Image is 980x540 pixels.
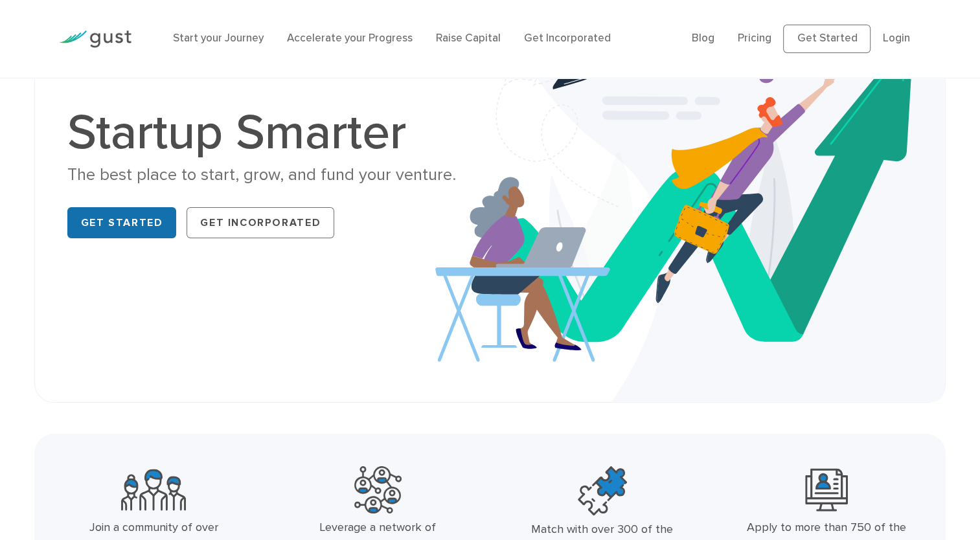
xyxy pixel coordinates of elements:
img: Top Accelerators [578,466,627,515]
img: Powerful Partners [354,466,402,513]
a: Start your Journey [173,32,264,45]
div: The best place to start, grow, and fund your venture. [67,164,481,186]
a: Get Started [783,25,871,53]
a: Blog [692,32,714,45]
a: Get Started [67,207,177,238]
a: Get Incorporated [524,32,611,45]
img: Gust Logo [59,30,131,48]
a: Pricing [738,32,771,45]
a: Login [882,32,909,45]
img: Community Founders [121,466,186,513]
a: Accelerate your Progress [287,32,413,45]
a: Get Incorporated [187,207,334,238]
img: Leading Angel Investment [805,466,848,513]
a: Raise Capital [436,32,501,45]
h1: Startup Smarter [67,108,481,157]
